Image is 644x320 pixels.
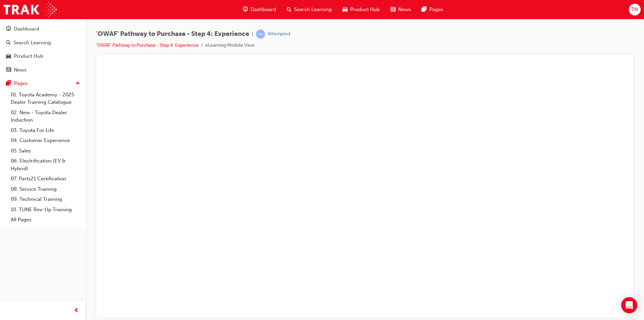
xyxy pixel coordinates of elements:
[350,6,380,13] span: Product Hub
[8,194,83,204] a: 09. Technical Training
[75,79,80,88] span: up-icon
[74,307,79,315] span: prev-icon
[8,174,83,184] a: 07. Parts21 Certification
[268,31,290,37] div: Attempted
[13,39,51,47] div: Search Learning
[14,80,28,87] div: Pages
[385,3,416,16] a: news-iconNews
[3,21,83,77] button: DashboardSearch LearningProduct HubNews
[8,107,83,125] a: 02. New - Toyota Dealer Induction
[8,90,83,107] a: 01. Toyota Academy - 2025 Dealer Training Catalogue
[96,30,249,38] span: 'OWAF' Pathway to Purchase - Step 4: Experience
[6,53,11,59] span: car-icon
[416,3,448,16] a: pages-iconPages
[6,67,11,73] span: news-icon
[3,37,83,49] a: Search Learning
[281,3,337,16] a: search-iconSearch Learning
[398,6,411,13] span: News
[390,5,395,14] span: news-icon
[252,30,253,38] span: |
[621,297,637,313] div: Open Intercom Messenger
[3,2,57,17] img: Trak
[631,6,638,13] span: TN
[96,42,199,48] a: 'OWAF' Pathway to Purchase - Step 4: Experience
[3,64,83,76] a: News
[6,40,11,46] span: search-icon
[6,26,11,32] span: guage-icon
[14,52,43,60] div: Product Hub
[342,5,347,14] span: car-icon
[287,5,291,14] span: search-icon
[8,184,83,194] a: 08. Service Training
[256,30,265,39] span: learningRecordVerb_ATTEMPT-icon
[243,5,248,14] span: guage-icon
[422,5,427,14] span: pages-icon
[3,23,83,35] a: Dashboard
[629,4,641,15] button: TN
[294,6,332,13] span: Search Learning
[237,3,281,16] a: guage-iconDashboard
[14,66,26,74] div: News
[14,25,39,33] div: Dashboard
[205,42,255,49] li: eLearning Module View
[8,156,83,174] a: 06. Electrification (EV & Hybrid)
[429,6,443,13] span: Pages
[8,146,83,156] a: 05. Sales
[8,125,83,136] a: 03. Toyota For Life
[3,77,83,90] button: Pages
[8,215,83,225] a: All Pages
[6,81,11,87] span: pages-icon
[8,204,83,215] a: 10. TUNE Rev-Up Training
[337,3,385,16] a: car-iconProduct Hub
[8,135,83,146] a: 04. Customer Experience
[251,6,276,13] span: Dashboard
[3,50,83,62] a: Product Hub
